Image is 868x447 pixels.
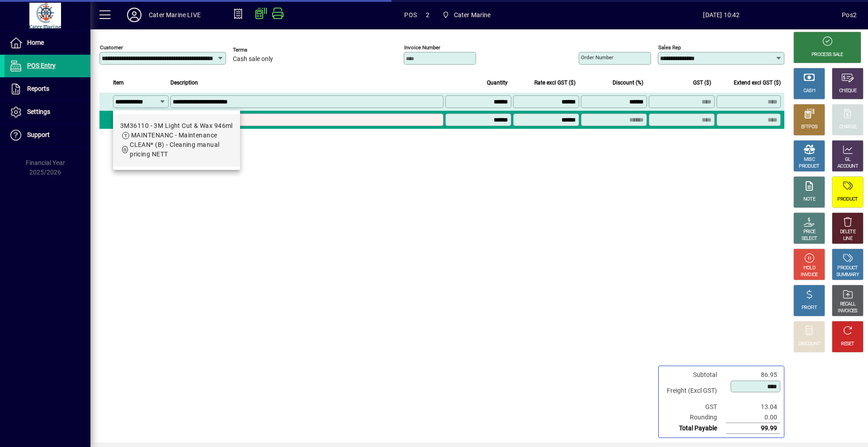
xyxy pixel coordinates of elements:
[802,305,817,311] div: PROFIT
[454,8,491,22] span: Cater Marine
[803,265,815,272] div: HOLD
[534,78,576,88] span: Rate excl GST ($)
[662,402,726,412] td: GST
[839,124,857,131] div: CHARGE
[838,308,857,315] div: INVOICES
[803,196,815,203] div: NOTE
[5,101,90,123] a: Settings
[233,56,273,63] span: Cash sale only
[113,78,124,88] span: Item
[120,121,233,131] div: 3M36110 - 3M Light Cut & Wax 946ml
[149,8,201,22] div: Cater Marine LIVE
[799,163,819,170] div: PRODUCT
[843,235,852,242] div: LINE
[233,47,287,53] span: Terms
[120,7,149,23] button: Profile
[662,423,726,434] td: Total Payable
[404,44,440,51] mat-label: Invoice number
[27,108,50,115] span: Settings
[837,163,858,170] div: ACCOUNT
[836,272,859,278] div: SUMMARY
[131,132,217,139] span: MAINTENANC - Maintenance
[840,229,855,235] div: DELETE
[601,8,842,22] span: [DATE] 10:42
[842,8,857,22] div: Pos2
[613,78,643,88] span: Discount (%)
[662,412,726,423] td: Rounding
[804,156,815,163] div: MISC
[27,39,44,46] span: Home
[100,44,123,51] mat-label: Customer
[803,229,816,235] div: PRICE
[845,156,851,163] div: GL
[811,52,843,58] div: PROCESS SALE
[837,196,858,203] div: PRODUCT
[801,124,818,131] div: EFTPOS
[426,8,429,22] span: 2
[802,235,817,242] div: SELECT
[839,88,856,94] div: CHEQUE
[439,7,495,23] span: Cater Marine
[487,78,508,88] span: Quantity
[27,85,49,92] span: Reports
[693,78,711,88] span: GST ($)
[726,423,780,434] td: 99.99
[130,141,219,158] span: CLEAN* (B) - Cleaning manual pricing NETT
[841,341,854,348] div: RESET
[840,301,856,308] div: RECALL
[27,62,56,69] span: POS Entry
[581,54,613,61] mat-label: Order number
[5,78,90,100] a: Reports
[734,78,781,88] span: Extend excl GST ($)
[798,341,820,348] div: DISCOUNT
[5,32,90,54] a: Home
[726,412,780,423] td: 0.00
[662,370,726,380] td: Subtotal
[801,272,817,278] div: INVOICE
[803,88,815,94] div: CASH
[5,124,90,146] a: Support
[170,78,198,88] span: Description
[658,44,681,51] mat-label: Sales rep
[113,114,240,166] mat-option: 3M36110 - 3M Light Cut & Wax 946ml
[662,380,726,402] td: Freight (Excl GST)
[837,265,858,272] div: PRODUCT
[726,370,780,380] td: 86.95
[27,131,50,138] span: Support
[404,8,417,22] span: POS
[726,402,780,412] td: 13.04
